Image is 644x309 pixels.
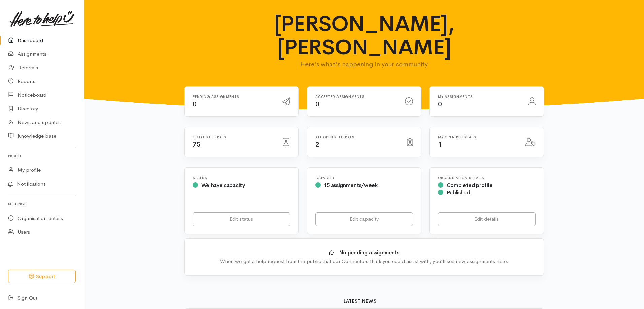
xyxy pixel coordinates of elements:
b: Latest news [344,298,377,304]
h6: Profile [8,151,76,160]
span: 15 assignments/week [324,182,378,189]
h6: All open referrals [315,135,399,139]
p: Here's what's happening in your community [232,60,496,69]
a: Edit status [193,212,290,226]
h6: Settings [8,199,76,208]
h6: Capacity [315,176,413,180]
span: Completed profile [447,182,493,189]
h6: Accepted assignments [315,95,397,99]
a: Edit capacity [315,212,413,226]
h6: Total referrals [193,135,274,139]
span: 0 [438,100,442,108]
span: 2 [315,140,319,149]
span: 75 [193,140,200,149]
h6: My assignments [438,95,520,99]
span: 1 [438,140,442,149]
a: Edit details [438,212,536,226]
button: Support [8,270,76,283]
h6: Pending assignments [193,95,274,99]
span: Published [447,189,470,196]
div: When we get a help request from the public that our Connectors think you could assist with, you'l... [195,258,534,265]
span: 0 [193,100,197,108]
span: 0 [315,100,319,108]
span: We have capacity [201,182,245,189]
h6: Status [193,176,290,180]
h1: [PERSON_NAME], [PERSON_NAME] [232,12,496,60]
h6: Organisation Details [438,176,536,180]
b: No pending assignments [339,249,399,256]
h6: My open referrals [438,135,517,139]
